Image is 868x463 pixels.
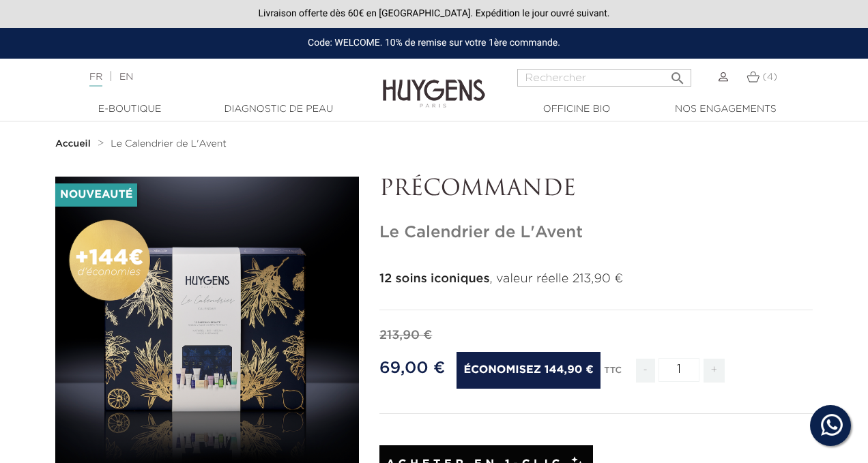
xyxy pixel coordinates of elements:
a: Officine Bio [508,102,645,117]
p: , valeur réelle 213,90 € [379,270,813,288]
a: EN [119,72,133,82]
a: Nos engagements [657,102,794,117]
li: Nouveauté [55,183,137,207]
p: PRÉCOMMANDE [379,177,813,203]
span: - [636,359,655,383]
span: Le Calendrier de L'Avent [111,139,227,149]
input: Quantité [659,358,699,382]
span: 69,00 € [379,360,445,376]
span: (4) [763,72,777,82]
strong: Accueil [55,139,91,149]
img: Huygens [383,57,485,110]
button:  [665,65,690,83]
a: Le Calendrier de L'Avent [111,138,227,149]
a: FR [89,72,102,87]
div: TTC [604,356,622,393]
i:  [669,66,686,83]
a: Accueil [55,138,93,149]
strong: 12 soins iconiques [379,273,489,285]
a: Diagnostic de peau [210,102,347,117]
span: + [704,359,725,383]
a: (4) [747,72,777,83]
div: | [83,69,351,85]
h1: Le Calendrier de L'Avent [379,223,813,243]
a: E-Boutique [61,102,198,117]
span: Économisez 144,90 € [457,352,600,389]
span: 213,90 € [379,329,432,342]
input: Rechercher [517,69,691,87]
